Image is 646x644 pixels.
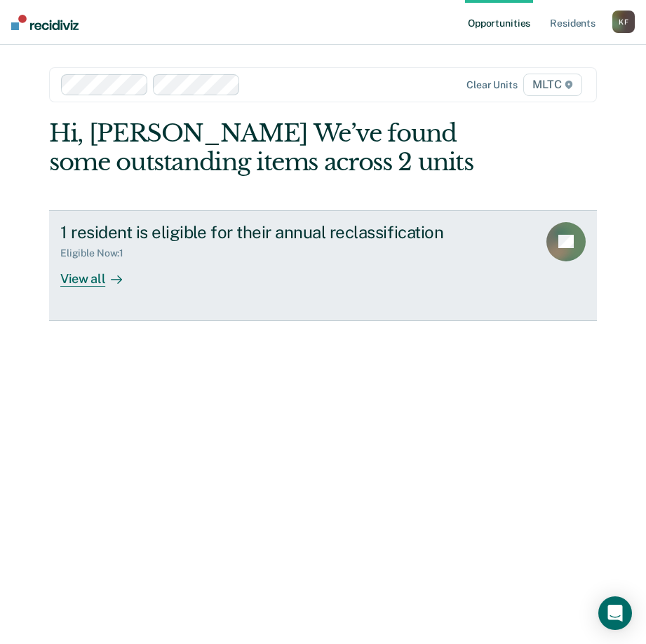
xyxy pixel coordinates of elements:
[612,11,635,33] button: KF
[49,119,487,177] div: Hi, [PERSON_NAME] We’ve found some outstanding items across 2 units
[60,222,527,242] div: 1 resident is eligible for their annual reclassification
[466,79,518,91] div: Clear units
[49,210,597,321] a: 1 resident is eligible for their annual reclassificationEligible Now:1View all
[598,596,632,630] div: Open Intercom Messenger
[612,11,635,33] div: K F
[523,74,582,96] span: MLTC
[60,259,139,287] div: View all
[11,15,79,30] img: Recidiviz
[60,247,135,259] div: Eligible Now : 1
